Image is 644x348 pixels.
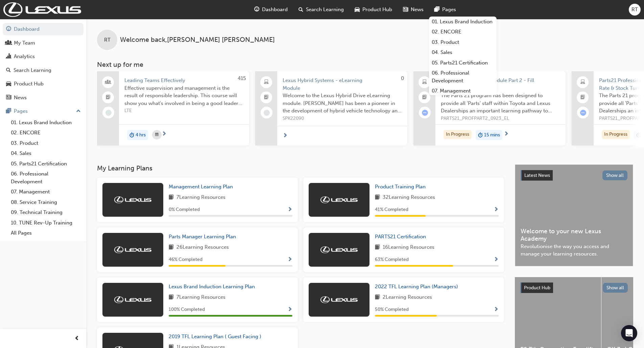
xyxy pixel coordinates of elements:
a: Lexus Brand Induction Learning Plan [169,283,258,291]
button: RT [629,4,641,16]
span: next-icon [504,131,509,137]
a: 09. Technical Training [8,207,84,218]
button: Show all [603,283,628,293]
span: people-icon [106,78,111,87]
span: 2 Learning Resources [383,293,432,302]
span: 50 % Completed [375,306,409,314]
span: Show Progress [494,257,499,263]
a: 02. ENCORE [429,27,497,37]
img: Trak [114,196,151,203]
span: RT [104,36,111,44]
a: 03. Product [429,37,497,48]
span: guage-icon [6,26,11,32]
span: learningRecordVerb_ATTEMPT-icon [422,110,428,116]
button: Show Progress [494,305,499,314]
a: Search Learning [3,64,84,77]
button: Pages [3,105,84,117]
a: 08. Service Training [8,197,84,208]
a: Analytics [3,50,84,63]
span: Welcome to your new Lexus Academy [521,227,627,243]
span: chart-icon [6,54,11,60]
span: duration-icon [478,131,483,139]
span: Parts Manager Learning Plan [169,234,236,240]
span: 415 [238,75,246,81]
span: Product Hub [524,285,550,291]
a: 05. Parts21 Certification [429,58,497,68]
span: Product Hub [362,6,392,14]
span: car-icon [355,5,360,14]
span: Show Progress [494,207,499,213]
a: 04. Sales [429,47,497,58]
span: booktick-icon [264,93,269,102]
span: laptop-icon [580,78,585,87]
span: prev-icon [74,334,79,343]
span: book-icon [169,243,174,252]
img: Trak [114,246,151,253]
button: Show Progress [494,206,499,214]
span: news-icon [403,5,408,14]
span: laptop-icon [264,78,269,87]
div: My Team [14,39,35,47]
a: Product Training Plan [375,183,428,191]
a: 2019 TFL Learning Plan ( Guest Facing ) [169,333,264,341]
div: Search Learning [14,66,51,74]
span: PARTS21_PROFPART2_0923_EL [441,115,560,123]
span: next-icon [162,131,167,137]
span: SPK22090 [283,115,402,123]
a: PARTS21 Certification [375,233,429,241]
a: 07. Management [429,86,497,96]
a: 07. Management [8,187,84,197]
span: Parts21 Professional Module Part 2 - Fill Rate & Stock Turn [441,77,560,92]
span: guage-icon [254,5,259,14]
span: laptop-icon [422,78,427,87]
a: 04. Sales [8,148,84,159]
span: 46 % Completed [169,256,202,264]
a: 05. Parts21 Certification [8,159,84,169]
button: Show Progress [287,305,292,314]
span: Show Progress [287,207,292,213]
div: News [14,94,27,102]
a: Management Learning Plan [169,183,236,191]
a: Trak [3,2,81,17]
span: 63 % Completed [375,256,409,264]
img: Trak [320,196,358,203]
span: 0 % Completed [169,206,200,214]
span: Pages [442,6,456,14]
span: Show Progress [287,257,292,263]
a: Latest NewsShow allWelcome to your new Lexus AcademyRevolutionise the way you access and manage y... [515,164,633,266]
a: Latest NewsShow all [521,170,627,181]
div: Pages [14,107,28,115]
span: 7 Learning Resources [176,293,225,302]
span: car-icon [6,81,11,87]
span: Show Progress [494,307,499,313]
span: 2019 TFL Learning Plan ( Guest Facing ) [169,333,261,340]
span: 4 hrs [136,131,146,139]
span: book-icon [375,293,380,302]
span: Revolutionise the way you access and manage your learning resources. [521,243,627,258]
img: Trak [320,246,358,253]
a: 415Leading Teams EffectivelyEffective supervision and management is the result of responsible lea... [97,71,249,145]
a: My Team [3,37,84,49]
button: Show Progress [287,206,292,214]
a: 10. TUNE Rev-Up Training [8,218,84,228]
a: News [3,91,84,104]
span: Welcome to the Lexus Hybrid Drive eLearning module. [PERSON_NAME] has been a pioneer in the devel... [283,92,402,115]
span: Product Training Plan [375,184,426,190]
span: book-icon [169,293,174,302]
a: Parts Manager Learning Plan [169,233,239,241]
span: 100 % Completed [169,306,205,314]
div: Product Hub [14,80,44,88]
a: 2022 TFL Learning Plan (Managers) [375,283,461,291]
span: 16 Learning Resources [383,243,434,252]
a: 01. Lexus Brand Induction [8,117,84,128]
img: Trak [320,296,358,303]
span: 26 Learning Resources [176,243,229,252]
a: search-iconSearch Learning [293,3,349,17]
a: All Pages [8,228,84,238]
span: Lexus Brand Induction Learning Plan [169,284,255,290]
button: Show Progress [494,256,499,264]
h3: My Learning Plans [97,164,504,172]
a: 02. ENCORE [8,128,84,138]
div: Open Intercom Messenger [621,325,637,341]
